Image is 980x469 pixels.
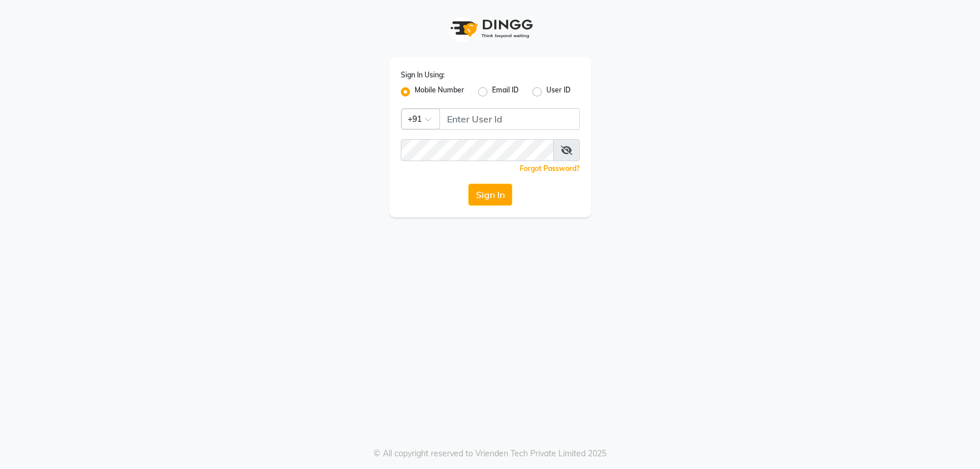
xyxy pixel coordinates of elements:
[401,70,445,80] label: Sign In Using:
[415,85,464,99] label: Mobile Number
[401,139,554,161] input: Username
[520,164,580,173] a: Forgot Password?
[444,12,536,46] img: logo1.svg
[439,108,580,130] input: Username
[468,184,512,206] button: Sign In
[546,85,571,99] label: User ID
[492,85,519,99] label: Email ID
